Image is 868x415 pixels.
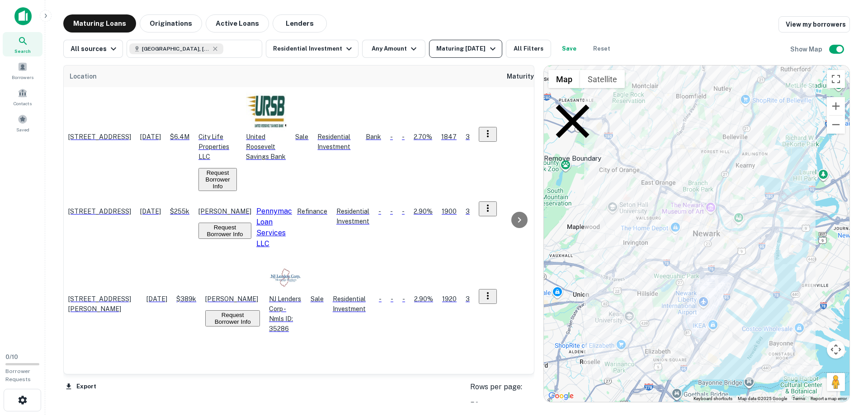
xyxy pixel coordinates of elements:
p: 2.70% [414,132,432,142]
p: City Life Properties LLC [198,132,237,162]
p: - [379,294,382,304]
p: Residential Investment [333,294,370,314]
span: - [402,133,405,140]
div: Sale [311,294,324,304]
button: Save your search to get updates of matches that match your search criteria. [555,40,584,58]
button: Zoom in [827,97,845,115]
a: Search [3,32,42,56]
p: 3 [466,132,470,142]
div: All sources [71,43,119,54]
a: Open this area in Google Maps (opens a new window) [546,390,576,402]
span: Search [14,47,31,55]
div: 50 [470,400,534,410]
p: 1900 [442,206,457,216]
button: Residential Investment [266,40,359,58]
img: picture [269,261,302,294]
button: Map camera controls [827,340,845,359]
p: Rows per page: [470,382,534,392]
button: Request Borrower Info [198,168,237,191]
th: Location [64,65,501,87]
th: Maturity Date [501,65,578,87]
button: Active Loans [206,14,269,33]
p: 1847 [441,132,457,142]
div: Sale [295,132,308,142]
a: Report a map error [811,396,847,401]
div: United Roosevelt Savings Bank [246,92,286,162]
p: [PERSON_NAME] [205,294,260,304]
button: Maturing [DATE] [429,40,502,58]
p: $6.4M [170,132,189,142]
p: [DATE] [140,132,161,142]
p: [STREET_ADDRESS] [68,206,131,216]
p: [STREET_ADDRESS] [68,132,131,142]
button: Lenders [273,14,327,33]
p: [PERSON_NAME] [198,206,251,216]
button: Maturing Loans [63,14,136,33]
p: - [390,206,393,216]
p: 2.90% [414,294,433,304]
img: picture [246,92,286,132]
div: Maturing [DATE] [436,43,498,54]
a: Terms [793,396,805,401]
p: - [378,206,381,216]
p: Bank [366,132,381,142]
span: - [402,295,405,303]
p: $389k [176,294,196,304]
button: Show satellite imagery [580,70,625,88]
span: Saved [16,126,29,133]
p: Remove Boundary [544,93,601,163]
div: This loan purpose was for refinancing [297,206,327,216]
iframe: Chat Widget [823,343,868,386]
button: Request Borrower Info [198,223,251,239]
button: Toggle fullscreen view [827,70,845,88]
span: Borrower Requests [5,368,31,382]
a: View my borrowers [778,16,850,33]
button: All Filters [506,40,551,58]
span: Borrowers [12,74,33,81]
p: 2.90% [414,206,433,216]
p: Pennymac Loan Services LLC [256,206,292,249]
a: Borrowers [3,58,42,83]
span: Maturity Date [507,71,562,82]
button: All sources [63,40,123,58]
span: - [402,208,405,215]
p: $255k [170,206,189,216]
button: Request Borrower Info [205,310,260,326]
p: - [391,294,393,304]
a: Saved [3,111,42,135]
button: Keyboard shortcuts [693,396,732,402]
p: 3 [466,294,470,304]
span: Map data ©2025 Google [738,396,787,401]
button: Reset [587,40,616,58]
span: [GEOGRAPHIC_DATA], [GEOGRAPHIC_DATA], [GEOGRAPHIC_DATA] [142,45,210,53]
button: Any Amount [362,40,425,58]
button: Zoom out [827,116,845,134]
p: [DATE] [140,206,161,216]
button: Originations [140,14,202,33]
p: [DATE] [146,294,167,304]
p: 3 [466,206,470,216]
p: Residential Investment [317,132,357,152]
span: Location [69,71,97,82]
img: Google [546,390,576,402]
a: Contacts [3,84,42,109]
p: 1920 [442,294,457,304]
button: Show street map [548,70,580,88]
div: 0 0 [544,65,849,402]
h6: Show Map [790,44,824,54]
img: capitalize-icon.png [14,7,32,25]
p: [STREET_ADDRESS][PERSON_NAME] [68,294,137,314]
p: - [390,132,393,142]
div: NJ Lenders Corp - Nmls ID: 35286 [269,261,302,334]
p: Residential Investment [336,206,369,226]
button: Export [63,380,99,393]
span: 0 / 10 [5,354,18,360]
span: Contacts [14,100,32,107]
